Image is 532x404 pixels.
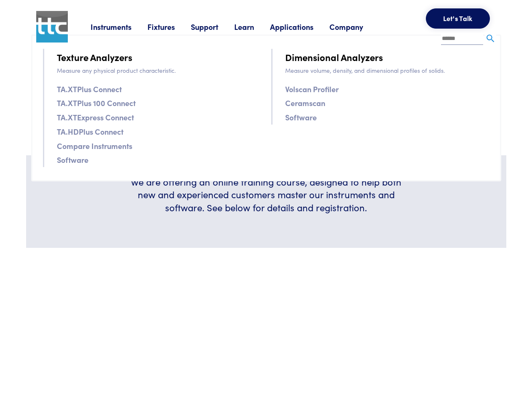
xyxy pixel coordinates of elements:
[57,125,123,138] a: TA.HDPlus Connect
[426,8,490,29] button: Let's Talk
[191,21,234,32] a: Support
[234,21,270,32] a: Learn
[57,97,136,109] a: TA.XTPlus 100 Connect
[285,111,317,123] a: Software
[57,83,122,95] a: TA.XTPlus Connect
[57,50,132,64] a: Texture Analyzers
[57,111,134,123] a: TA.XTExpress Connect
[285,83,339,95] a: Volscan Profiler
[91,21,147,32] a: Instruments
[285,66,489,75] p: Measure volume, density, and dimensional profiles of solids.
[147,21,191,32] a: Fixtures
[57,140,132,152] a: Compare Instruments
[329,21,379,32] a: Company
[285,97,325,109] a: Ceramscan
[57,66,261,75] p: Measure any physical product characteristic.
[270,21,329,32] a: Applications
[57,154,88,166] a: Software
[36,11,68,43] img: ttc_logo_1x1_v1.0.png
[125,175,408,214] h6: We are offering an online training course, designed to help both new and experienced customers ma...
[285,50,383,64] a: Dimensional Analyzers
